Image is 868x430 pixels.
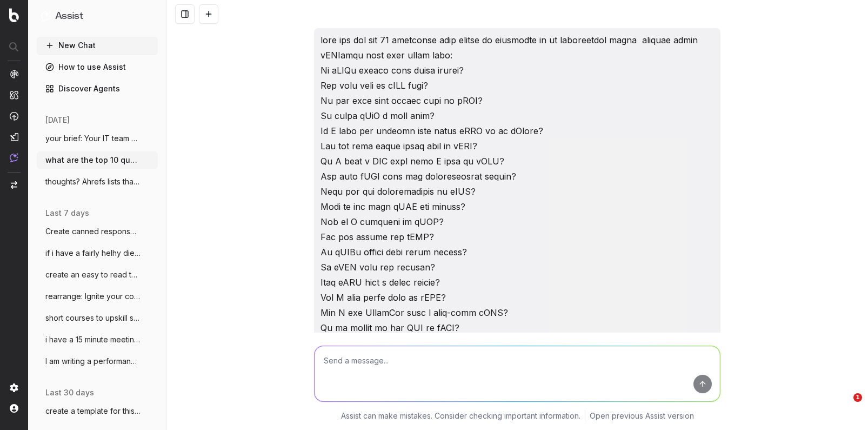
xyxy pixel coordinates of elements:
[45,387,94,398] span: last 30 days
[37,223,158,240] button: Create canned response to customers/stor
[41,9,153,24] button: Assist
[37,402,158,420] button: create a template for this header for ou
[37,244,158,262] button: if i have a fairly helhy diet is one act
[41,11,51,21] img: Assist
[45,269,141,280] span: create an easy to read table that outlin
[37,353,158,370] button: I am writing a performance review and po
[10,133,18,141] img: Studio
[10,70,18,78] img: Analytics
[45,313,141,323] span: short courses to upskill seo contnrt wri
[10,90,18,100] img: Intelligence
[10,153,18,162] img: Assist
[45,115,70,125] span: [DATE]
[45,406,141,416] span: create a template for this header for ou
[341,411,580,421] p: Assist can make mistakes. Consider checking important information.
[45,133,141,144] span: your brief: Your IT team have limited ce
[45,356,141,367] span: I am writing a performance review and po
[37,58,158,76] a: How to use Assist
[37,331,158,348] button: i have a 15 minute meeting with a petula
[831,393,857,419] iframe: Intercom live chat
[37,37,158,54] button: New Chat
[37,266,158,283] button: create an easy to read table that outlin
[9,8,19,22] img: Botify logo
[45,248,141,259] span: if i have a fairly helhy diet is one act
[37,288,158,305] button: rearrange: Ignite your cooking potential
[37,309,158,327] button: short courses to upskill seo contnrt wri
[55,9,83,24] h1: Assist
[45,208,89,219] span: last 7 days
[37,130,158,147] button: your brief: Your IT team have limited ce
[45,226,141,237] span: Create canned response to customers/stor
[37,80,158,97] a: Discover Agents
[590,411,694,421] a: Open previous Assist version
[10,111,18,121] img: Activation
[37,173,158,190] button: thoughts? Ahrefs lists that all non-bran
[45,334,141,345] span: i have a 15 minute meeting with a petula
[853,393,862,402] span: 1
[11,181,17,189] img: Switch project
[37,151,158,169] button: what are the top 10 questions that shoul
[10,404,18,413] img: My account
[45,291,141,302] span: rearrange: Ignite your cooking potential
[45,176,141,187] span: thoughts? Ahrefs lists that all non-bran
[45,155,141,166] span: what are the top 10 questions that shoul
[10,383,18,392] img: Setting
